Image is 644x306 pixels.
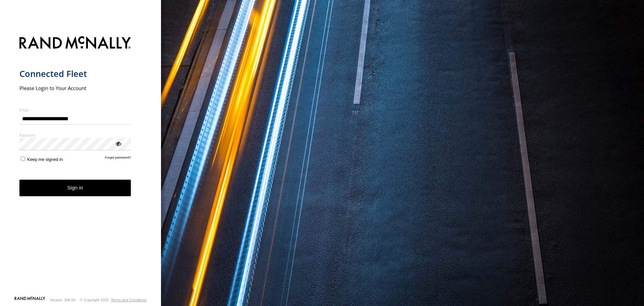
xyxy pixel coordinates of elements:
a: Forgot password? [105,156,131,162]
label: Email [19,107,131,113]
a: Terms and Conditions [111,298,147,302]
div: © Copyright 2025 - [80,298,147,302]
form: main [19,32,142,296]
span: Keep me signed in [27,157,63,162]
input: Keep me signed in [21,157,25,161]
div: ViewPassword [115,140,121,147]
div: Version: 306.00 [50,298,75,302]
img: Rand McNally [19,35,131,52]
label: Password [19,133,131,138]
button: Sign in [19,180,131,196]
h1: Connected Fleet [19,68,131,79]
h2: Please Login to Your Account [19,85,131,91]
a: Visit our Website [14,297,45,303]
